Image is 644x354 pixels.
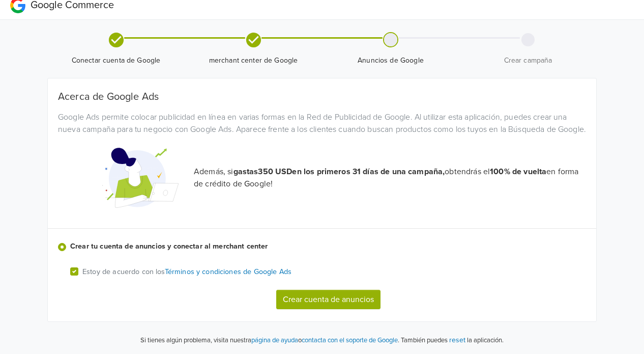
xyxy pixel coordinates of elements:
strong: gastas 350 USD en los primeros 31 días de una campaña, [233,167,445,177]
img: Google Promotional Codes [102,140,179,216]
a: contacta con el soporte de Google [302,336,398,344]
span: merchant center de Google [189,56,318,66]
label: Crear tu cuenta de anuncios y conectar al merchant center [70,241,586,252]
p: También puedes la aplicación. [399,334,504,346]
div: Google Ads permite colocar publicidad en línea en varias formas en la Red de Publicidad de Google... [50,111,594,135]
a: Términos y condiciones de Google Ads [165,267,291,276]
span: Crear campaña [463,56,593,66]
p: Si tienes algún problema, visita nuestra o . [140,336,399,346]
span: Anuncios de Google [326,56,455,66]
button: reset [449,334,465,346]
p: Además, si obtendrás el en forma de crédito de Google! [194,166,586,190]
button: Crear cuenta de anuncios [276,290,380,309]
a: página de ayuda [251,336,298,344]
strong: 100% de vuelta [490,167,546,177]
h5: Acerca de Google Ads [58,91,586,103]
p: Estoy de acuerdo con los [82,266,291,278]
span: Conectar cuenta de Google [51,56,181,66]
